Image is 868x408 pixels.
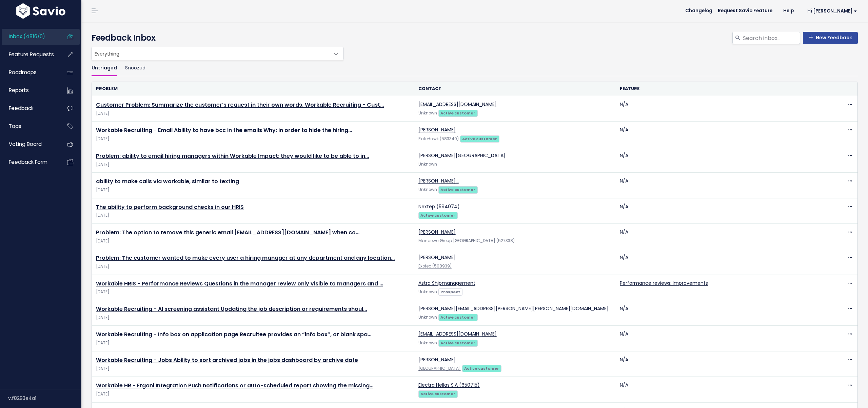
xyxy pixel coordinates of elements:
[440,187,475,192] strong: Active customer
[616,326,817,351] td: N/A
[418,212,458,218] a: Active customer
[9,123,21,130] span: Tags
[418,315,437,320] span: Unknown
[418,229,456,235] a: [PERSON_NAME]
[685,8,712,13] span: Changelog
[616,249,817,275] td: N/A
[9,51,54,58] span: Feature Requests
[418,177,459,184] a: [PERSON_NAME]…
[418,356,456,363] a: [PERSON_NAME]
[9,105,34,112] span: Feedback
[96,391,410,398] span: [DATE]
[616,82,817,96] th: Feature
[778,6,799,16] a: Help
[2,29,56,44] a: Inbox (4816/0)
[616,351,817,377] td: N/A
[2,65,56,80] a: Roadmaps
[440,289,460,295] strong: Prospect
[96,238,410,245] span: [DATE]
[96,203,244,211] a: The ability to perform background checks in our HRIS
[418,136,459,142] a: RateHawk (583340)
[462,365,501,371] a: Active customer
[96,288,410,296] span: [DATE]
[438,339,478,346] a: Active customer
[438,314,478,320] a: Active customer
[125,60,145,76] a: Snoozed
[418,110,437,116] span: Unknown
[96,280,383,287] a: Workable HRIS - Performance Reviews Questions in the manager review only visible to managers and …
[96,330,371,338] a: Workable Recruiting - Info box on application page Recruitee provides an “info box”, or blank spa…
[9,87,29,94] span: Reports
[440,340,475,346] strong: Active customer
[440,110,475,116] strong: Active customer
[96,161,410,168] span: [DATE]
[92,60,117,76] a: Untriaged
[9,158,47,166] span: Feedback form
[418,330,497,337] a: [EMAIL_ADDRESS][DOMAIN_NAME]
[803,32,858,44] a: New Feedback
[96,365,410,372] span: [DATE]
[96,212,410,219] span: [DATE]
[438,186,478,193] a: Active customer
[92,47,330,60] span: Everything
[418,289,437,295] span: Unknown
[418,126,456,133] a: [PERSON_NAME]
[712,6,778,16] a: Request Savio Feature
[96,101,384,109] a: Customer Problem: Summarize the customer’s request in their own words. Workable Recruiting - Cust…
[92,32,858,44] h4: Feedback Inbox
[2,101,56,116] a: Feedback
[807,8,857,14] span: Hi [PERSON_NAME]
[8,389,81,407] div: v.f8293e4a1
[2,83,56,98] a: Reports
[96,177,239,185] a: ability to make calls via workable, similar to texting
[418,101,497,108] a: [EMAIL_ADDRESS][DOMAIN_NAME]
[96,263,410,270] span: [DATE]
[616,96,817,122] td: N/A
[418,280,475,286] a: Astra Shipmanagement
[9,69,37,76] span: Roadmaps
[96,340,410,347] span: [DATE]
[96,135,410,143] span: [DATE]
[96,229,359,236] a: Problem: The option to remove this generic email [EMAIL_ADDRESS][DOMAIN_NAME] when co…
[2,47,56,62] a: Feature Requests
[620,280,708,286] a: Performance reviews: Improvements
[96,110,410,117] span: [DATE]
[96,382,373,389] a: Workable HR - Ergani Integration Push notifications or auto-scheduled report showing the missing…
[2,136,56,152] a: Voting Board
[438,288,462,295] a: Prospect
[418,390,458,397] a: Active customer
[616,122,817,147] td: N/A
[616,300,817,326] td: N/A
[799,6,863,16] a: Hi [PERSON_NAME]
[460,135,499,142] a: Active customer
[96,356,358,364] a: Workable Recruiting - Jobs Ability to sort archived jobs in the jobs dashboard by archive date
[418,187,437,192] span: Unknown
[414,82,616,96] th: Contact
[92,60,858,76] ul: Filter feature requests
[418,238,515,243] a: ManpowerGroup [GEOGRAPHIC_DATA] (527338)
[2,154,56,170] a: Feedback form
[418,340,437,346] span: Unknown
[418,254,456,261] a: [PERSON_NAME]
[616,147,817,172] td: N/A
[96,152,369,160] a: Problem: ability to email hiring managers within Workable Impact: they would like to be able to in…
[742,32,800,44] input: Search inbox...
[616,173,817,198] td: N/A
[9,141,42,148] span: Voting Board
[420,213,455,218] strong: Active customer
[418,382,480,388] a: Electra Hellas S.A (650715)
[15,3,67,19] img: logo-white.9d6f32f41409.svg
[464,366,499,371] strong: Active customer
[462,136,497,142] strong: Active customer
[96,126,352,134] a: Workable Recruiting - Email Ability to have bcc in the emails Why: in order to hide the hiring…
[440,315,475,320] strong: Active customer
[96,187,410,194] span: [DATE]
[616,377,817,402] td: N/A
[9,33,45,40] span: Inbox (4816/0)
[92,47,343,60] span: Everything
[438,109,478,116] a: Active customer
[418,152,506,159] a: [PERSON_NAME][GEOGRAPHIC_DATA]
[2,119,56,134] a: Tags
[96,254,395,262] a: Problem: The customer wanted to make every user a hiring manager at any department and any location…
[96,314,410,321] span: [DATE]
